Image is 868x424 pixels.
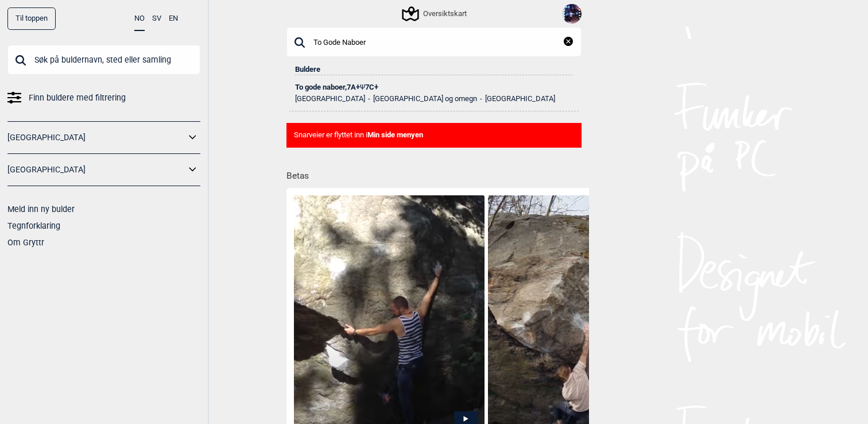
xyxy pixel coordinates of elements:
input: Søk på buldernavn, sted eller samling [7,45,200,75]
input: Søk på buldernavn, sted eller samling [286,27,582,57]
span: Ψ [360,83,365,91]
button: SV [152,7,161,30]
div: Snarveier er flyttet inn i [286,123,582,148]
button: EN [169,7,178,30]
b: Min side menyen [367,130,423,139]
img: DSCF8875 [562,4,582,24]
span: Finn buldere med filtrering [29,90,126,106]
h1: Betas [286,163,589,183]
a: Om Gryttr [7,238,44,247]
a: Meld inn ny bulder [7,205,75,214]
a: [GEOGRAPHIC_DATA] [7,161,185,178]
a: Finn buldere med filtrering [7,90,200,106]
div: Buldere [295,57,573,75]
li: [GEOGRAPHIC_DATA] [477,95,555,103]
div: Oversiktskart [404,7,467,21]
div: Til toppen [7,7,56,30]
li: [GEOGRAPHIC_DATA] og omegn [365,95,477,103]
a: [GEOGRAPHIC_DATA] [7,129,185,146]
li: [GEOGRAPHIC_DATA] [295,95,365,103]
button: NO [134,7,145,31]
div: To gode naboer , 7A+ 7C+ [295,83,573,91]
a: Tegnforklaring [7,221,60,230]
